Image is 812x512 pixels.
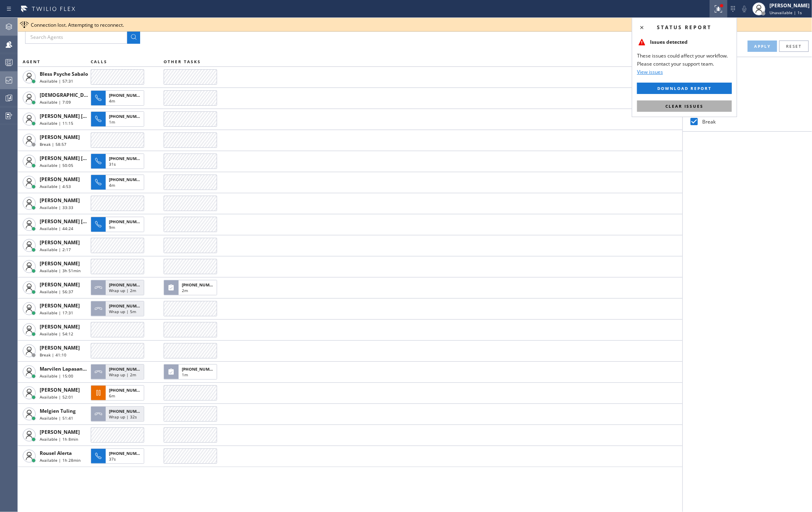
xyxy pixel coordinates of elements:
[40,183,71,189] span: Available | 4:53
[40,394,73,400] span: Available | 52:01
[40,239,80,246] span: [PERSON_NAME]
[182,372,188,378] span: 1m
[40,99,71,105] span: Available | 7:09
[40,429,80,435] span: [PERSON_NAME]
[182,282,219,288] span: [PHONE_NUMBER]
[40,289,73,294] span: Available | 56:37
[91,404,147,424] button: [PHONE_NUMBER]Wrap up | 32s
[91,446,147,466] button: [PHONE_NUMBER]37s
[40,268,81,273] span: Available | 3h 51min
[109,119,115,125] span: 1m
[109,282,146,288] span: [PHONE_NUMBER]
[164,59,201,64] span: OTHER TASKS
[109,161,116,167] span: 31s
[109,309,136,314] span: Wrap up | 5m
[109,372,136,378] span: Wrap up | 2m
[699,79,806,86] label: Offline
[182,288,188,293] span: 2m
[109,177,146,182] span: [PHONE_NUMBER]
[40,226,73,231] span: Available | 44:24
[769,10,802,15] span: Unavailable | 1s
[109,156,146,161] span: [PHONE_NUMBER]
[109,113,146,119] span: [PHONE_NUMBER]
[40,260,80,267] span: [PERSON_NAME]
[40,162,73,168] span: Available | 50:05
[40,197,80,204] span: [PERSON_NAME]
[25,31,127,44] input: Search Agents
[699,118,806,125] label: Break
[23,59,40,64] span: AGENT
[91,151,147,171] button: [PHONE_NUMBER]31s
[109,219,146,224] span: [PHONE_NUMBER]
[40,92,135,98] span: [DEMOGRAPHIC_DATA][PERSON_NAME]
[182,366,219,372] span: [PHONE_NUMBER]
[40,323,80,330] span: [PERSON_NAME]
[786,43,802,49] span: Reset
[109,387,146,393] span: [PHONE_NUMBER]
[109,182,115,188] span: 4m
[91,299,147,319] button: [PHONE_NUMBER]Wrap up | 5m
[689,60,806,66] div: Activities
[40,70,88,77] span: Bless Psyche Sabalo
[109,288,136,293] span: Wrap up | 2m
[109,366,146,372] span: [PHONE_NUMBER]
[109,414,137,420] span: Wrap up | 32s
[748,41,777,52] button: Apply
[40,352,66,358] span: Break | 41:10
[779,41,809,52] button: Reset
[91,362,147,382] button: [PHONE_NUMBER]Wrap up | 2m
[109,408,146,414] span: [PHONE_NUMBER]
[91,109,147,129] button: [PHONE_NUMBER]1m
[769,2,810,9] div: [PERSON_NAME]
[109,224,115,230] span: 9m
[40,331,73,337] span: Available | 54:12
[40,373,73,379] span: Available | 15:00
[40,407,76,414] span: Melgien Tuling
[91,88,147,108] button: [PHONE_NUMBER]4m
[40,205,73,210] span: Available | 33:33
[109,92,146,98] span: [PHONE_NUMBER]
[40,365,89,372] span: Marvilen Lapasanda
[31,21,124,28] span: Connection lost. Attempting to reconnect.
[40,78,73,84] span: Available | 57:31
[109,393,115,399] span: 6m
[699,92,806,99] label: Available
[739,3,750,15] button: Mute
[40,247,71,252] span: Available | 2:17
[40,457,81,463] span: Available | 1h 28min
[40,386,80,393] span: [PERSON_NAME]
[91,383,147,403] button: [PHONE_NUMBER]6m
[40,415,73,421] span: Available | 51:41
[40,134,80,141] span: [PERSON_NAME]
[699,105,806,112] label: Unavailable
[40,281,80,288] span: [PERSON_NAME]
[91,59,107,64] span: CALLS
[109,450,146,456] span: [PHONE_NUMBER]
[40,450,72,457] span: Rousel Alerta
[164,362,220,382] button: [PHONE_NUMBER]1m
[40,310,73,316] span: Available | 17:31
[40,218,135,225] span: [PERSON_NAME] [PERSON_NAME] Dahil
[754,43,771,49] span: Apply
[40,436,78,442] span: Available | 1h 8min
[91,277,147,298] button: [PHONE_NUMBER]Wrap up | 2m
[40,344,80,351] span: [PERSON_NAME]
[40,155,121,162] span: [PERSON_NAME] [PERSON_NAME]
[91,172,147,192] button: [PHONE_NUMBER]4m
[40,141,66,147] span: Break | 58:57
[109,303,146,309] span: [PHONE_NUMBER]
[40,302,80,309] span: [PERSON_NAME]
[91,214,147,235] button: [PHONE_NUMBER]9m
[40,120,73,126] span: Available | 11:15
[40,176,80,183] span: [PERSON_NAME]
[40,113,121,119] span: [PERSON_NAME] [PERSON_NAME]
[109,456,116,462] span: 37s
[109,98,115,104] span: 4m
[164,277,220,298] button: [PHONE_NUMBER]2m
